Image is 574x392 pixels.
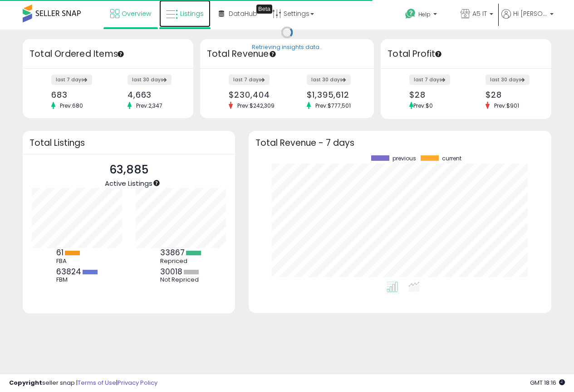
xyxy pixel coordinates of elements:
[434,50,442,58] div: Tooltip anchor
[160,276,201,283] div: Not Repriced
[180,9,204,18] span: Listings
[29,139,228,146] h3: Total Listings
[490,102,524,109] span: Prev: $901
[56,276,98,283] div: FBM
[128,74,172,85] label: last 30 days
[122,9,151,18] span: Overview
[105,179,152,188] span: Active Listings
[160,258,201,265] div: Repriced
[56,266,81,277] b: 63824
[56,247,64,258] b: 61
[307,74,351,85] label: last 30 days
[9,379,157,387] div: seller snap | |
[51,90,101,99] div: 683
[255,139,545,146] h3: Total Revenue - 7 days
[409,74,450,85] label: last 7 days
[413,102,433,109] span: Prev: $0
[472,9,487,18] span: A5 IT
[405,8,416,20] i: Get Help
[132,102,167,109] span: Prev: 2,347
[311,102,355,109] span: Prev: $777,501
[233,102,279,109] span: Prev: $242,309
[105,161,152,179] p: 63,885
[207,48,367,60] h3: Total Revenue
[160,266,182,277] b: 30018
[486,90,535,99] div: $28
[117,50,125,58] div: Tooltip anchor
[128,90,177,99] div: 4,663
[392,155,416,162] span: previous
[229,9,257,18] span: DataHub
[152,179,161,187] div: Tooltip anchor
[9,378,42,387] strong: Copyright
[442,155,461,162] span: current
[29,48,186,60] h3: Total Ordered Items
[513,9,547,18] span: Hi [PERSON_NAME]
[486,74,530,85] label: last 30 days
[55,102,88,109] span: Prev: 680
[118,378,157,387] a: Privacy Policy
[229,90,280,99] div: $230,404
[51,74,92,85] label: last 7 days
[418,10,431,18] span: Help
[78,378,116,387] a: Terms of Use
[388,48,545,60] h3: Total Profit
[269,50,277,58] div: Tooltip anchor
[229,74,270,85] label: last 7 days
[501,9,554,30] a: Hi [PERSON_NAME]
[409,90,459,99] div: $28
[252,44,322,52] div: Retrieving insights data..
[398,1,452,30] a: Help
[530,378,565,387] span: 2025-09-10 18:16 GMT
[160,247,185,258] b: 33867
[56,258,97,265] div: FBA
[307,90,358,99] div: $1,395,612
[256,5,272,14] div: Tooltip anchor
